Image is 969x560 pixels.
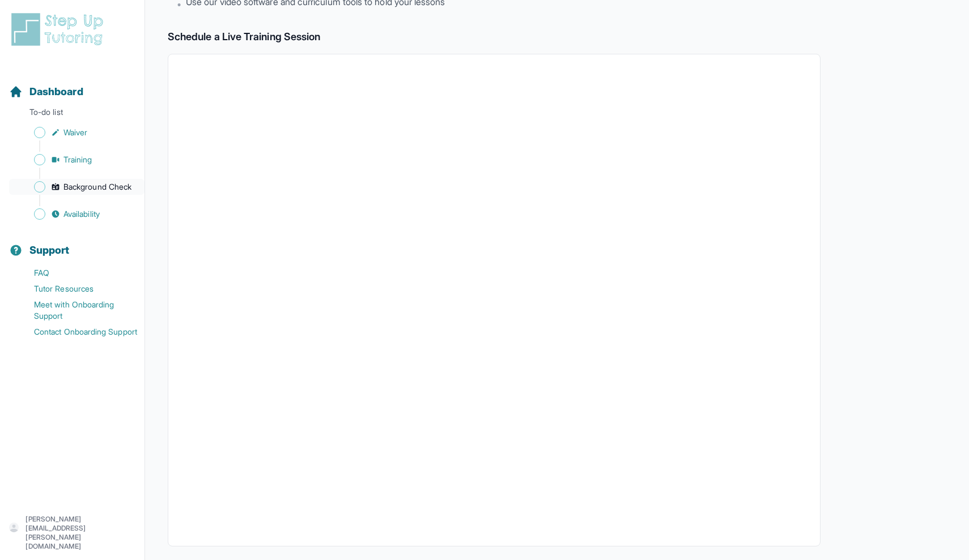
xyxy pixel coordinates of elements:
[9,281,144,297] a: Tutor Resources
[9,206,144,222] a: Availability
[9,324,144,340] a: Contact Onboarding Support
[5,66,140,104] button: Dashboard
[9,125,144,140] a: Waiver
[29,242,70,258] span: Support
[9,515,135,551] button: [PERSON_NAME][EMAIL_ADDRESS][PERSON_NAME][DOMAIN_NAME]
[168,29,821,45] h2: Schedule a Live Training Session
[63,181,131,193] span: Background Check
[63,208,100,220] span: Availability
[63,154,92,165] span: Training
[9,11,110,48] img: logo
[63,127,87,138] span: Waiver
[9,152,144,168] a: Training
[5,224,140,263] button: Support
[9,297,144,324] a: Meet with Onboarding Support
[9,84,83,100] a: Dashboard
[9,265,144,281] a: FAQ
[29,84,83,100] span: Dashboard
[25,515,135,551] p: [PERSON_NAME][EMAIL_ADDRESS][PERSON_NAME][DOMAIN_NAME]
[182,68,806,532] iframe: Live Training
[9,179,144,195] a: Background Check
[5,106,140,122] p: To-do list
